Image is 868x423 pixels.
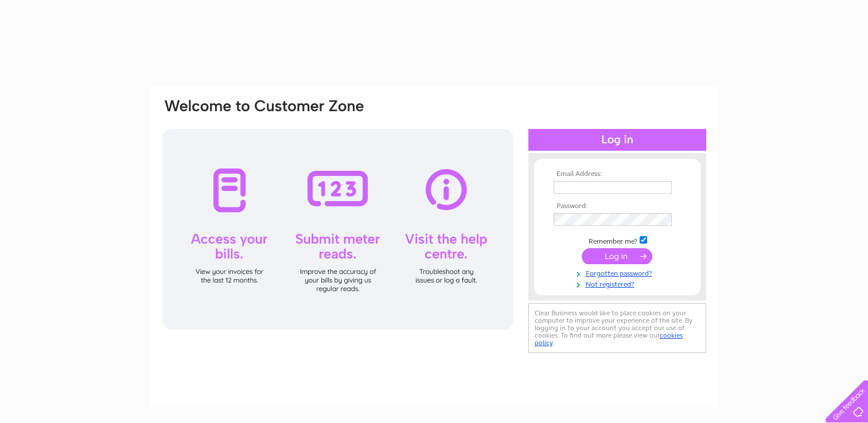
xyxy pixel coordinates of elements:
th: Email Address: [551,170,684,178]
th: Password: [551,202,684,210]
td: Remember me? [551,234,684,246]
div: Clear Business would like to place cookies on your computer to improve your experience of the sit... [528,303,706,353]
a: cookies policy [535,331,683,347]
input: Submit [582,248,652,264]
a: Not registered? [554,278,684,289]
a: Forgotten password? [554,267,684,278]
